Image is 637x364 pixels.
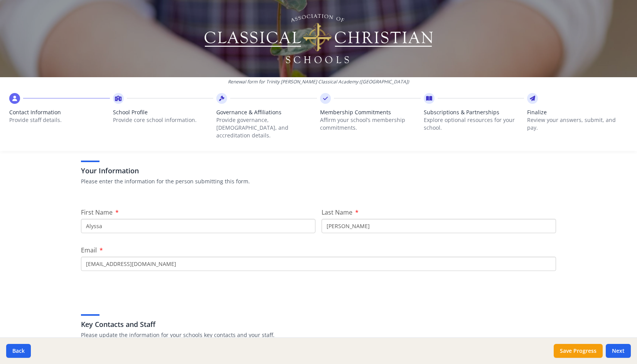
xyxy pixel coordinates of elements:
[606,344,631,358] button: Next
[320,116,421,132] p: Affirm your school’s membership commitments.
[320,108,421,116] span: Membership Commitments
[527,116,628,132] p: Review your answers, submit, and pay.
[81,178,556,185] p: Please enter the information for the person submitting this form.
[81,246,97,254] span: Email
[424,108,524,116] span: Subscriptions & Partnerships
[81,208,113,217] span: First Name
[216,116,317,139] p: Provide governance, [DEMOGRAPHIC_DATA], and accreditation details.
[113,108,214,116] span: School Profile
[203,12,434,66] img: Logo
[6,344,31,358] button: Back
[216,108,317,116] span: Governance & Affiliations
[81,319,556,330] h3: Key Contacts and Staff
[322,208,352,217] span: Last Name
[9,108,110,116] span: Contact Information
[81,331,556,339] p: Please update the information for your schools key contacts and your staff.
[554,344,603,358] button: Save Progress
[9,116,110,124] p: Provide staff details.
[527,108,628,116] span: Finalize
[81,165,556,176] h3: Your Information
[113,116,214,124] p: Provide core school information.
[424,116,524,132] p: Explore optional resources for your school.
